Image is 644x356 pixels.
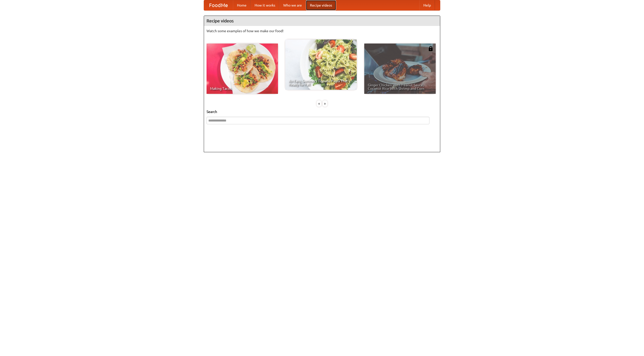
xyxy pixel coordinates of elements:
a: Recipe videos [306,0,336,10]
div: » [323,100,327,107]
h5: Search [207,109,437,114]
h4: Recipe videos [204,16,440,26]
span: An Easy, Summery Tomato Pasta That's Ready for Fall [289,79,353,86]
a: Home [233,0,251,10]
a: Making Tacos [207,44,278,94]
p: Watch some examples of how we make our food! [207,28,437,33]
img: 483408.png [428,46,433,51]
a: Help [419,0,435,10]
a: FoodMe [204,0,233,10]
a: How it works [251,0,279,10]
a: An Easy, Summery Tomato Pasta That's Ready for Fall [285,39,357,90]
a: Who we are [279,0,306,10]
span: Making Tacos [210,87,274,90]
div: « [317,100,321,107]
